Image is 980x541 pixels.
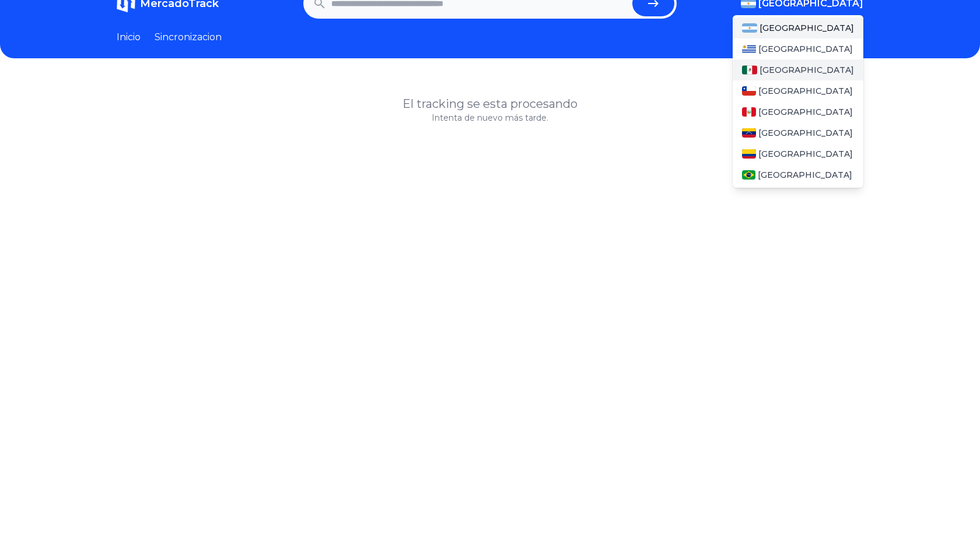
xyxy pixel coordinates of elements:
img: Venezuela [742,128,756,138]
a: Venezuela[GEOGRAPHIC_DATA] [733,122,863,143]
span: [GEOGRAPHIC_DATA] [759,22,854,34]
img: Argentina [742,23,757,33]
span: [GEOGRAPHIC_DATA] [758,169,852,181]
span: [GEOGRAPHIC_DATA] [758,127,853,139]
img: Colombia [742,149,756,159]
img: Mexico [742,65,757,75]
a: Colombia[GEOGRAPHIC_DATA] [733,143,863,164]
h1: El tracking se esta procesando [117,96,863,112]
a: Uruguay[GEOGRAPHIC_DATA] [733,38,863,59]
p: Intenta de nuevo más tarde. [117,112,863,124]
a: Mexico[GEOGRAPHIC_DATA] [733,59,863,80]
span: [GEOGRAPHIC_DATA] [758,106,853,118]
span: [GEOGRAPHIC_DATA] [759,64,854,76]
img: Peru [742,107,756,117]
a: Peru[GEOGRAPHIC_DATA] [733,101,863,122]
img: Brasil [742,170,755,180]
img: Uruguay [742,44,756,54]
a: Brasil[GEOGRAPHIC_DATA] [733,164,863,185]
img: Chile [742,86,756,96]
a: Chile[GEOGRAPHIC_DATA] [733,80,863,101]
a: Inicio [117,30,141,44]
span: [GEOGRAPHIC_DATA] [758,85,853,97]
a: Argentina[GEOGRAPHIC_DATA] [733,17,863,38]
span: [GEOGRAPHIC_DATA] [758,43,853,55]
a: Sincronizacion [155,30,222,44]
span: [GEOGRAPHIC_DATA] [758,148,853,160]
